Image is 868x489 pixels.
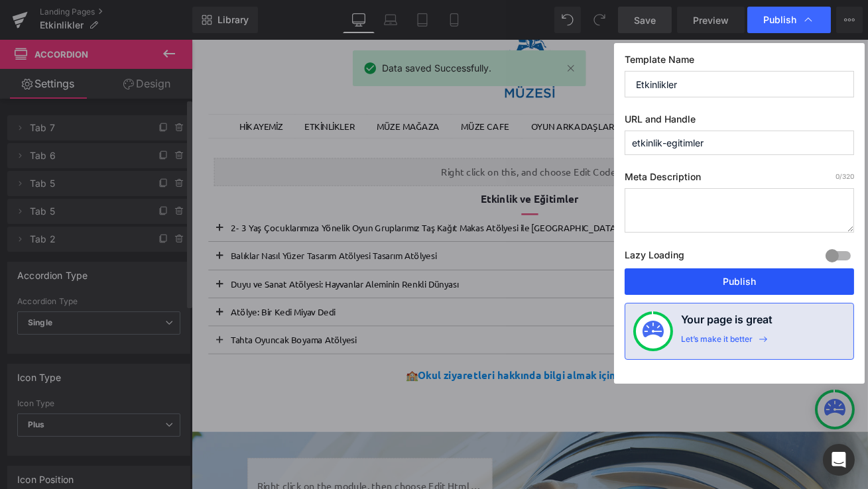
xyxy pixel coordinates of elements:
[393,89,533,116] a: OYUN ARKADAŞLARIMIZ
[625,268,854,295] button: Publish
[625,54,854,71] label: Template Name
[310,89,390,116] a: MÜZE CAFE
[46,284,735,296] p: Duyu ve Sanat Atölyesi: Hayvanlar Aleminin Renkli Dünyası
[643,321,664,342] img: onboarding-status.svg
[605,89,666,116] a: İLETİŞİM
[56,89,121,116] a: HİKAYEMİZ
[43,387,773,409] h4: 🏫
[681,311,773,334] h4: Your page is great
[46,217,735,229] p: 2- 3 Yaş Çocuklarımıza Yönelik Oyun Gruplarımız Taş Kağıt Makas Atölyesi ile [GEOGRAPHIC_DATA]!
[124,89,207,116] a: ETKİNLİKLER
[210,89,307,116] a: MÜZE MAĞAZA
[625,113,854,131] label: URL and Handle
[343,181,460,196] font: Etkinlik ve Eğitimler
[625,171,854,188] label: Meta Description
[669,89,720,116] a: ARŞİV
[723,89,746,116] a: EN
[536,89,603,116] a: 360° TUR
[823,444,855,476] div: Open Intercom Messenger
[46,249,290,262] span: Balıklar Nasıl Yüzer Tasarım Atölyesi Tasarım Atölyesi
[269,390,562,405] a: Okul ziyaretleri hakkında bilgi almak için tıklayınız.
[46,317,735,329] p: Atölye: Bir Kedi Miyav Dedi
[836,172,839,180] span: 0
[46,350,735,362] p: Tahta Oyuncak Boyama Atölyesi
[763,14,796,26] span: Publish
[681,334,753,351] div: Let’s make it better
[625,246,684,268] label: Lazy Loading
[836,172,854,180] span: /320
